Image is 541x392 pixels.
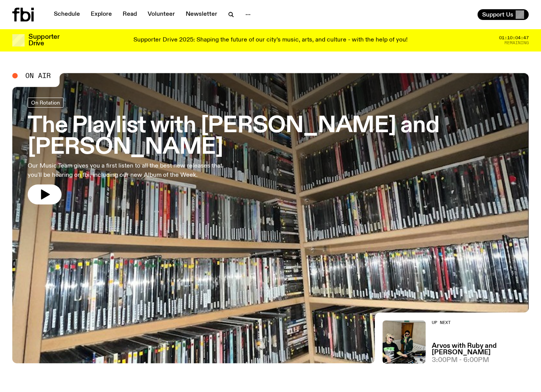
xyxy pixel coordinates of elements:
[432,343,529,356] a: Arvos with Ruby and [PERSON_NAME]
[432,321,529,325] h2: Up Next
[28,98,513,204] a: The Playlist with [PERSON_NAME] and [PERSON_NAME]Our Music Team gives you a first listen to all t...
[28,34,59,47] h3: Supporter Drive
[181,9,222,20] a: Newsletter
[86,9,117,20] a: Explore
[383,321,426,364] img: Ruby wears a Collarbones t shirt and pretends to play the DJ decks, Al sings into a pringles can....
[482,11,513,18] span: Support Us
[432,357,489,364] span: 3:00pm - 6:00pm
[28,98,63,108] a: On Rotation
[49,9,85,20] a: Schedule
[28,115,513,158] h3: The Playlist with [PERSON_NAME] and [PERSON_NAME]
[31,100,60,105] span: On Rotation
[143,9,180,20] a: Volunteer
[499,36,529,40] span: 01:10:04:47
[28,161,225,180] p: Our Music Team gives you a first listen to all the best new releases that you'll be hearing on fb...
[25,72,51,79] span: On Air
[478,9,529,20] button: Support Us
[133,37,408,44] p: Supporter Drive 2025: Shaping the future of our city’s music, arts, and culture - with the help o...
[12,73,529,363] a: A corner shot of the fbi music library
[504,41,529,45] span: Remaining
[118,9,141,20] a: Read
